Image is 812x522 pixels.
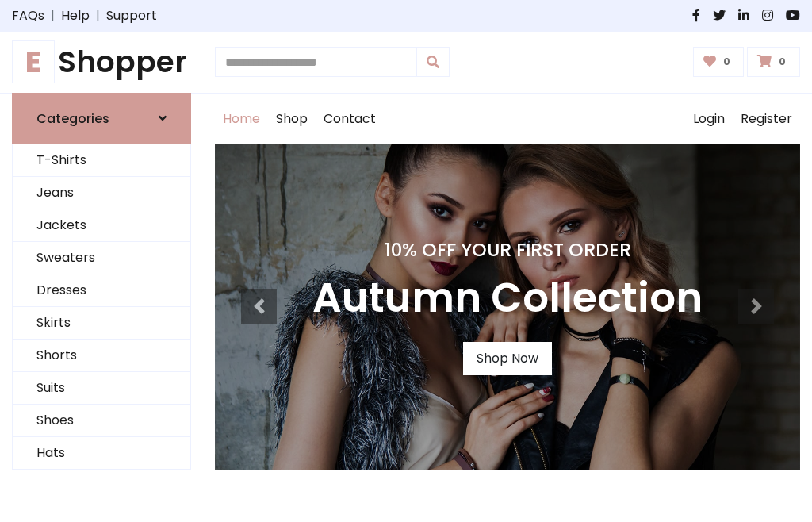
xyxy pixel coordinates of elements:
h6: Categories [36,111,109,126]
a: Help [61,6,90,25]
a: 0 [747,47,800,77]
a: Skirts [13,307,190,340]
a: Home [215,94,268,144]
a: Support [106,6,157,25]
a: Dresses [13,274,190,307]
a: Login [685,94,733,144]
a: Register [733,94,800,144]
a: Jeans [13,177,190,209]
a: T-Shirts [13,144,190,177]
a: Shoes [13,405,190,437]
a: 0 [693,47,745,77]
a: EShopper [12,44,191,80]
span: | [90,6,106,25]
a: Shop [268,94,316,144]
h1: Shopper [12,44,191,80]
a: Suits [13,372,190,405]
a: FAQs [12,6,44,25]
h3: Autumn Collection [312,274,703,323]
span: | [44,6,61,25]
a: Shop Now [463,342,552,375]
h4: 10% Off Your First Order [312,239,703,261]
a: Sweaters [13,242,190,274]
a: Contact [316,94,384,144]
a: Hats [13,437,190,470]
span: 0 [775,55,790,69]
a: Jackets [13,209,190,242]
span: 0 [719,55,734,69]
a: Shorts [13,340,190,372]
a: Categories [12,93,191,144]
span: E [12,40,55,83]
